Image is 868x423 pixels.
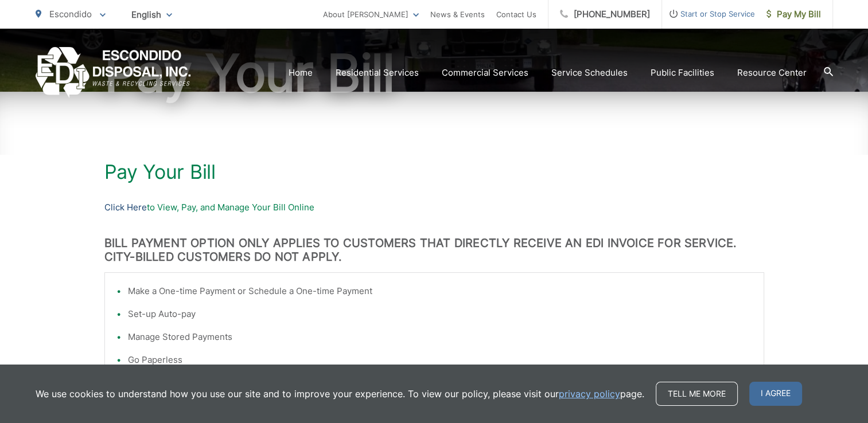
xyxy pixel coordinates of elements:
[49,9,92,19] span: Escondido
[737,66,807,80] a: Resource Center
[104,201,147,214] a: Click Here
[323,7,419,21] a: About [PERSON_NAME]
[123,5,181,25] span: English
[749,382,802,406] span: I agree
[36,387,644,401] p: We use cookies to understand how you use our site and to improve your experience. To view our pol...
[104,236,764,264] h3: BILL PAYMENT OPTION ONLY APPLIES TO CUSTOMERS THAT DIRECTLY RECEIVE AN EDI INVOICE FOR SERVICE. C...
[128,353,752,367] li: Go Paperless
[496,7,536,21] a: Contact Us
[128,284,752,298] li: Make a One-time Payment or Schedule a One-time Payment
[289,66,313,80] a: Home
[430,7,485,21] a: News & Events
[656,382,738,406] a: Tell me more
[336,66,419,80] a: Residential Services
[104,201,764,214] p: to View, Pay, and Manage Your Bill Online
[36,47,191,98] a: EDCD logo. Return to the homepage.
[766,7,821,21] span: Pay My Bill
[128,307,752,321] li: Set-up Auto-pay
[442,66,528,80] a: Commercial Services
[651,66,714,80] a: Public Facilities
[104,160,764,183] h1: Pay Your Bill
[551,66,628,80] a: Service Schedules
[128,330,752,344] li: Manage Stored Payments
[559,387,620,401] a: privacy policy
